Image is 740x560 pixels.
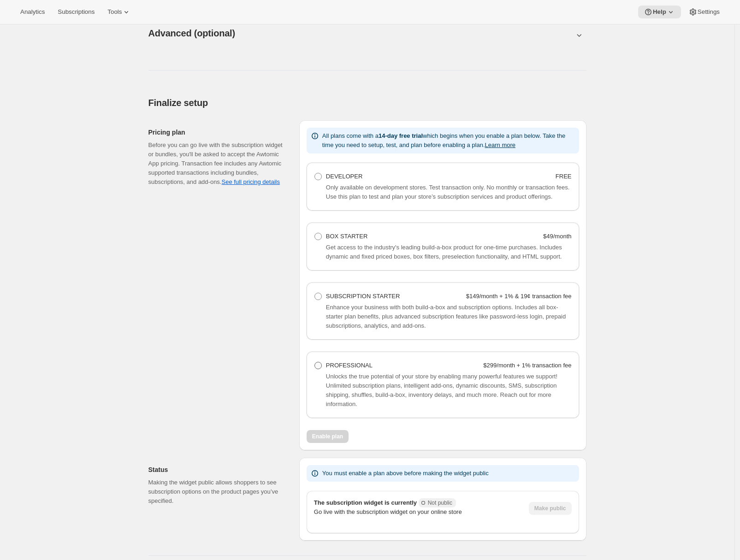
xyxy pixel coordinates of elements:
[326,244,562,260] span: Get access to the industry's leading build-a-box product for one-time purchases. Includes dynamic...
[543,233,571,240] strong: $49/month
[326,173,362,180] span: DEVELOPER
[485,141,515,148] button: Learn more
[107,8,122,16] span: Tools
[52,6,100,18] button: Subscriptions
[326,304,566,329] span: Enhance your business with both build-a-box and subscription options. Includes all box-starter pl...
[102,6,136,18] button: Tools
[653,8,666,16] span: Help
[148,465,284,474] h2: Status
[326,373,557,407] span: Unlocks the true potential of your store by enabling many powerful features we support! Unlimited...
[148,28,235,38] span: Advanced (optional)
[148,141,284,187] div: Before you can go live with the subscription widget or bundles, you'll be asked to accept the Awt...
[326,233,368,240] span: BOX STARTER
[638,6,681,18] button: Help
[20,8,45,16] span: Analytics
[322,131,575,150] p: All plans come with a which begins when you enable a plan below. Take the time you need to setup,...
[322,469,489,478] p: You must enable a plan above before making the widget public
[148,98,208,108] span: Finalize setup
[556,173,572,180] strong: FREE
[466,293,572,300] strong: $149/month + 1% & 19¢ transaction fee
[15,6,50,18] button: Analytics
[698,8,720,16] span: Settings
[314,507,521,517] p: Go live with the subscription widget on your online store
[379,132,423,139] b: 14-day free trial
[221,178,279,185] a: See full pricing details
[326,362,373,369] span: PROFESSIONAL
[683,6,725,18] button: Settings
[326,293,400,300] span: SUBSCRIPTION STARTER
[314,499,456,506] span: The subscription widget is currently
[148,128,284,137] h2: Pricing plan
[428,499,452,507] span: Not public
[148,478,284,506] p: Making the widget public allows shoppers to see subscription options on the product pages you’ve ...
[58,8,95,16] span: Subscriptions
[326,184,569,200] span: Only available on development stores. Test transaction only. No monthly or transaction fees. Use ...
[483,362,571,369] strong: $299/month + 1% transaction fee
